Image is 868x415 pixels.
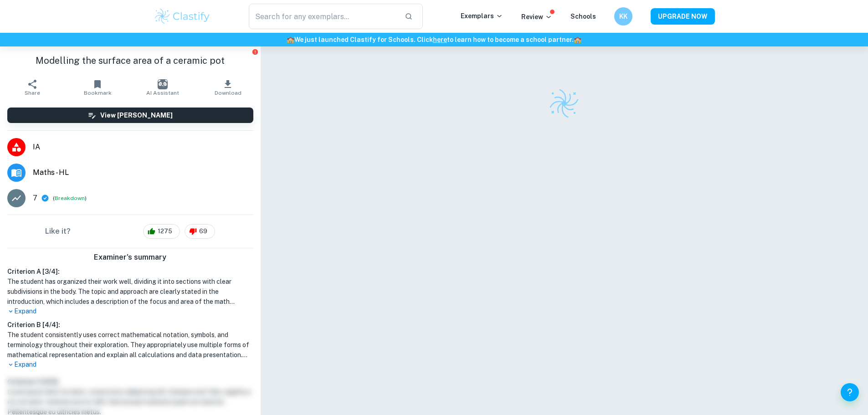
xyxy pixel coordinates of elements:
p: Exemplars [461,11,503,21]
h6: Criterion A [ 3 / 4 ]: [7,266,253,277]
span: Maths - HL [33,167,253,178]
button: Bookmark [65,75,130,100]
h6: View [PERSON_NAME] [100,110,173,120]
p: Expand [7,360,253,369]
h1: The student consistently uses correct mathematical notation, symbols, and terminology throughout ... [7,330,253,360]
span: 🏫 [287,36,294,43]
span: 1275 [153,227,177,236]
span: ( ) [53,194,87,203]
h6: Examiner's summary [4,252,257,263]
span: Share [25,90,40,96]
div: 69 [185,224,215,239]
span: Download [215,90,241,96]
img: AI Assistant [158,79,168,89]
h6: Criterion B [ 4 / 4 ]: [7,320,253,330]
button: UPGRADE NOW [651,8,715,25]
span: 🏫 [574,36,581,43]
h1: The student has organized their work well, dividing it into sections with clear subdivisions in t... [7,277,253,307]
span: Bookmark [84,90,112,96]
span: 69 [194,227,212,236]
input: Search for any exemplars... [249,4,398,29]
h1: Modelling the surface area of a ceramic pot [7,54,253,67]
h6: KK [618,11,628,21]
button: Download [195,75,261,100]
button: AI Assistant [130,75,195,100]
h6: We just launched Clastify for Schools. Click to learn how to become a school partner. [2,35,866,45]
img: Clastify logo [154,7,211,26]
button: Breakdown [55,194,85,202]
button: Report issue [252,48,259,55]
span: IA [33,142,253,153]
button: KK [614,7,632,26]
p: Review [521,12,552,22]
span: AI Assistant [146,90,179,96]
p: 7 [33,193,37,204]
button: View [PERSON_NAME] [7,108,253,123]
div: 1275 [143,224,180,239]
p: Expand [7,307,253,316]
a: Schools [570,13,596,20]
h6: Like it? [45,226,71,237]
button: Help and Feedback [841,383,859,401]
img: Clastify logo [548,87,580,119]
a: here [433,36,447,43]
